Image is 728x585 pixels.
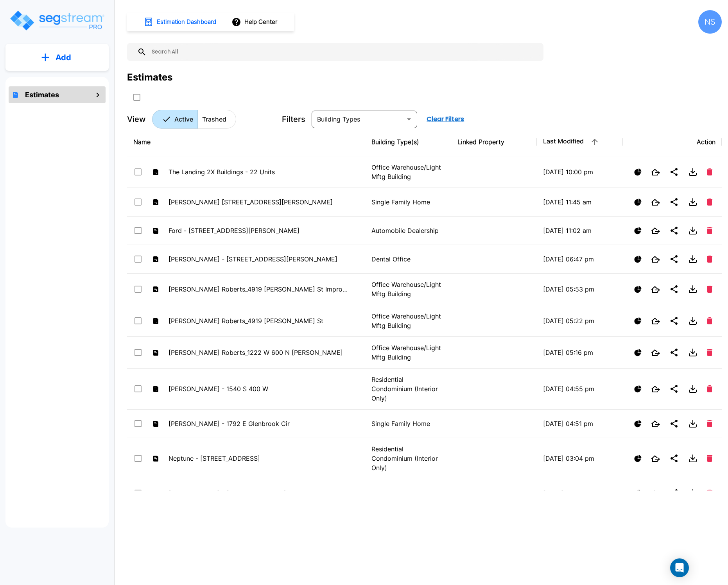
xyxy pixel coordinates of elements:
[543,454,617,463] p: [DATE] 03:04 pm
[685,313,701,329] button: Download
[543,167,617,177] p: [DATE] 10:00 pm
[666,223,682,238] button: Share
[371,163,445,181] p: Office Warehouse/Light Mftg Building
[666,345,682,360] button: Share
[704,314,715,327] button: Delete
[648,253,663,266] button: Open New Tab
[543,419,617,428] p: [DATE] 04:51 pm
[704,195,715,209] button: Delete
[133,137,359,147] div: Name
[648,283,663,296] button: Open New Tab
[666,381,682,397] button: Share
[371,311,445,330] p: Office Warehouse/Light Mftg Building
[230,14,280,29] button: Help Center
[169,226,350,235] p: Ford - [STREET_ADDRESS][PERSON_NAME]
[631,314,645,328] button: Show Ranges
[129,89,145,105] button: SelectAll
[25,89,59,100] h1: Estimates
[371,254,445,264] p: Dental Office
[365,128,451,156] th: Building Type(s)
[197,110,236,129] button: Trashed
[648,346,663,359] button: Open New Tab
[685,194,701,210] button: Download
[152,110,198,129] button: Active
[5,46,109,69] button: Add
[543,226,617,235] p: [DATE] 11:02 am
[169,454,350,463] p: Neptune - [STREET_ADDRESS]
[543,284,617,294] p: [DATE] 05:53 pm
[666,251,682,267] button: Share
[685,485,701,501] button: Download
[666,416,682,431] button: Share
[371,343,445,362] p: Office Warehouse/Light Mftg Building
[169,284,350,294] p: [PERSON_NAME] Roberts_4919 [PERSON_NAME] St Improvements
[314,114,402,125] input: Building Types
[631,224,645,238] button: Show Ranges
[704,346,715,359] button: Delete
[666,451,682,466] button: Share
[371,375,445,403] p: Residential Condominium (Interior Only)
[543,488,617,498] p: [DATE] 10:53 am
[704,252,715,266] button: Delete
[537,128,623,156] th: Last Modified
[371,226,445,235] p: Automobile Dealership
[631,165,645,179] button: Show Ranges
[648,166,663,179] button: Open New Tab
[127,113,146,125] p: View
[169,254,350,264] p: [PERSON_NAME] - [STREET_ADDRESS][PERSON_NAME]
[169,419,350,428] p: [PERSON_NAME] - 1792 E Glenbrook Cir
[685,416,701,431] button: Download
[169,488,350,498] p: [PERSON_NAME] - [STREET_ADDRESS]
[543,316,617,326] p: [DATE] 05:22 pm
[371,197,445,207] p: Single Family Home
[371,419,445,428] p: Single Family Home
[666,313,682,329] button: Share
[174,114,193,124] p: Active
[169,348,350,357] p: [PERSON_NAME] Roberts_1222 W 600 N [PERSON_NAME]
[666,164,682,180] button: Share
[543,254,617,264] p: [DATE] 06:47 pm
[157,18,216,27] h1: Estimation Dashboard
[631,452,645,465] button: Show Ranges
[147,43,540,61] input: Search All
[371,280,445,299] p: Office Warehouse/Light Mftg Building
[9,9,105,32] img: Logo
[423,111,467,127] button: Clear Filters
[623,128,722,156] th: Action
[371,488,445,498] p: Single Family Home
[631,346,645,360] button: Show Ranges
[169,316,350,326] p: [PERSON_NAME] Roberts_4919 [PERSON_NAME] St
[648,196,663,209] button: Open New Tab
[631,417,645,431] button: Show Ranges
[56,52,71,63] p: Add
[666,281,682,297] button: Share
[685,451,701,466] button: Download
[282,113,305,125] p: Filters
[704,417,715,430] button: Delete
[169,197,350,207] p: [PERSON_NAME] [STREET_ADDRESS][PERSON_NAME]
[648,452,663,465] button: Open New Tab
[704,382,715,395] button: Delete
[631,195,645,209] button: Show Ranges
[685,281,701,297] button: Download
[648,487,663,500] button: Open New Tab
[543,348,617,357] p: [DATE] 05:16 pm
[169,167,350,177] p: The Landing 2X Buildings - 22 Units
[127,70,172,84] div: Estimates
[704,452,715,465] button: Delete
[543,197,617,207] p: [DATE] 11:45 am
[141,14,221,30] button: Estimation Dashboard
[631,487,645,500] button: Show Ranges
[704,487,715,500] button: Delete
[704,283,715,296] button: Delete
[670,558,689,577] div: Open Intercom Messenger
[666,194,682,210] button: Share
[648,383,663,395] button: Open New Tab
[631,283,645,296] button: Show Ranges
[685,223,701,238] button: Download
[543,384,617,394] p: [DATE] 04:55 pm
[666,485,682,501] button: Share
[685,251,701,267] button: Download
[704,165,715,179] button: Delete
[698,10,722,34] div: NS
